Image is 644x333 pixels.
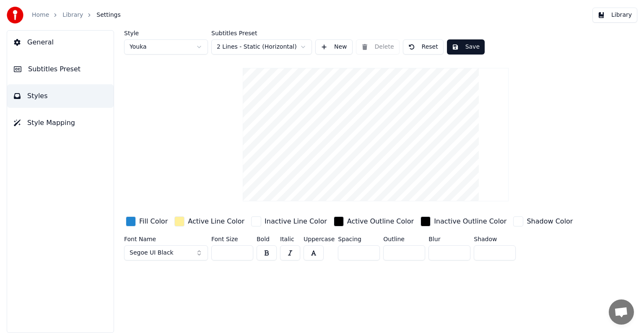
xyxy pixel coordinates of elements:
div: Inactive Line Color [265,216,327,226]
label: Bold [257,236,277,242]
div: Fill Color [139,216,168,226]
button: Styles [7,84,114,108]
button: Shadow Color [512,215,574,228]
button: Inactive Line Color [249,215,329,228]
label: Uppercase [304,236,335,242]
a: Library [62,11,83,19]
button: Style Mapping [7,111,114,135]
label: Shadow [474,236,516,242]
label: Style [124,30,208,36]
span: Subtitles Preset [28,64,80,74]
button: Save [447,39,485,55]
div: Inactive Outline Color [434,216,506,226]
span: Style Mapping [27,118,75,128]
span: Segoe UI Black [130,249,174,257]
label: Font Size [211,236,253,242]
label: Font Name [124,236,208,242]
button: General [7,31,114,54]
button: Active Outline Color [332,215,415,228]
button: Inactive Outline Color [419,215,508,228]
div: Active Line Color [188,216,244,226]
label: Subtitles Preset [211,30,312,36]
button: Reset [403,39,444,55]
button: Fill Color [124,215,169,228]
button: Subtitles Preset [7,57,114,81]
label: Spacing [338,236,380,242]
button: New [315,39,353,55]
label: Italic [280,236,300,242]
span: Styles [27,91,48,101]
div: Open chat [609,299,634,325]
span: Settings [96,11,120,19]
span: General [27,37,54,47]
button: Active Line Color [173,215,246,228]
div: Shadow Color [527,216,573,226]
nav: breadcrumb [32,11,121,19]
label: Outline [383,236,425,242]
button: Library [592,8,637,23]
label: Blur [428,236,470,242]
div: Active Outline Color [347,216,414,226]
img: youka [7,7,23,23]
a: Home [32,11,49,19]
